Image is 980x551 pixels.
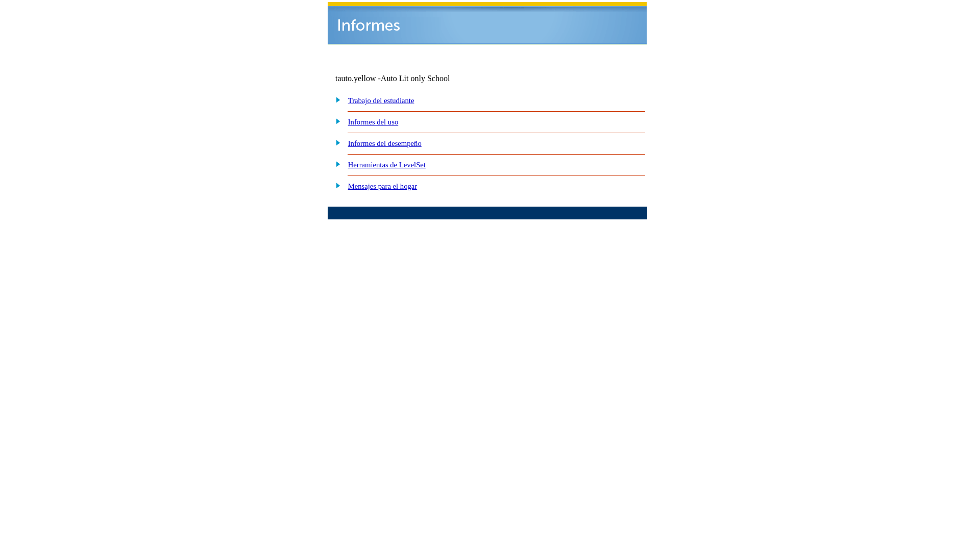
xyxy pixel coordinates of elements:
[328,2,647,44] img: header
[348,96,414,105] a: Trabajo del estudiante
[348,139,422,147] a: Informes del desempeño
[330,95,341,104] img: plus.gif
[330,181,341,190] img: plus.gif
[330,116,341,126] img: plus.gif
[348,161,426,169] a: Herramientas de LevelSet
[348,182,418,190] a: Mensajes para el hogar
[330,159,341,168] img: plus.gif
[335,74,523,83] td: tauto.yellow -
[348,118,399,126] a: Informes del uso
[330,138,341,147] img: plus.gif
[381,74,450,83] nobr: Auto Lit only School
